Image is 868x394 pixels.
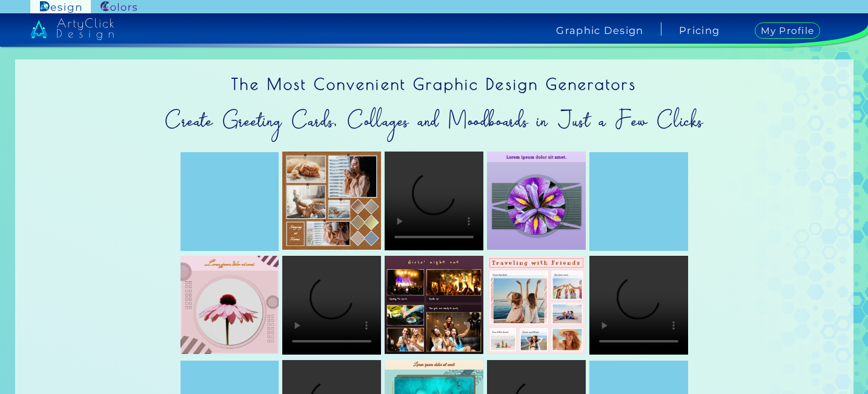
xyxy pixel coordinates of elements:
img: artyclick_design_logo_white_combined_path.svg [30,18,114,40]
h1: The Most Convenient Graphic Design Generators [15,59,853,101]
a: Pricing [679,25,720,35]
h4: Graphic Design [556,25,643,35]
h4: My Profile [755,22,821,39]
img: ArtyClick Colors logo [101,1,137,13]
h2: Create Greeting Cards, Collages and Moodboards in Just a Few Clicks [15,101,853,140]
